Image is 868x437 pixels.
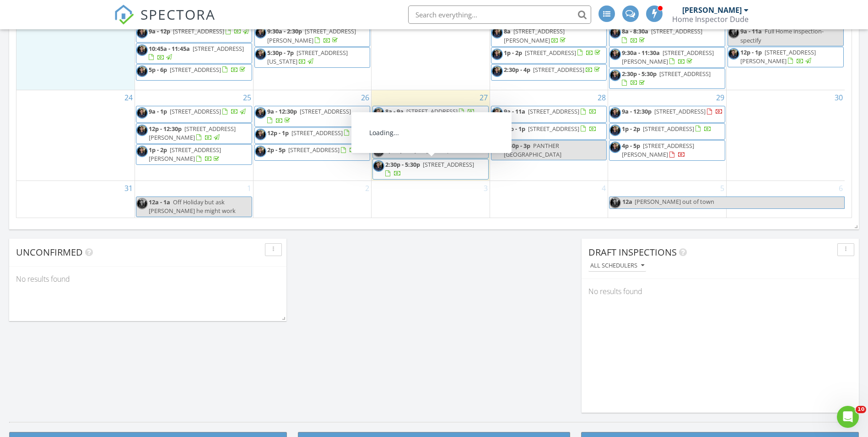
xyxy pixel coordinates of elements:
[728,48,739,60] img: joe.jpeg
[267,129,289,137] span: 12p - 1p
[372,181,490,218] td: Go to September 3, 2025
[149,107,167,115] span: 9a - 1p
[385,107,475,115] a: 8a - 9a [STREET_ADDRESS]
[609,68,725,89] a: 2:30p - 5:30p [STREET_ADDRESS]
[528,125,579,133] span: [STREET_ADDRESS]
[123,181,135,196] a: Go to August 31, 2025
[372,123,489,144] a: 9a - 12p [STREET_ADDRESS][PERSON_NAME]
[255,146,266,157] img: joe.jpeg
[385,125,461,142] span: [STREET_ADDRESS][PERSON_NAME]
[728,47,844,67] a: 12p - 1p [STREET_ADDRESS][PERSON_NAME]
[300,107,351,115] span: [STREET_ADDRESS]
[609,142,621,153] img: joe.jpeg
[385,107,404,115] span: 8a - 9a
[622,49,714,66] span: [STREET_ADDRESS][PERSON_NAME]
[600,181,608,196] a: Go to September 4, 2025
[622,49,660,57] span: 9:30a - 11:30a
[267,146,286,154] span: 2p - 5p
[740,48,816,65] a: 12p - 1p [STREET_ADDRESS][PERSON_NAME]
[135,10,253,90] td: Go to August 18, 2025
[255,107,266,119] img: joe.jpeg
[491,26,607,46] a: 8a [STREET_ADDRESS][PERSON_NAME]
[193,44,244,53] span: [STREET_ADDRESS]
[740,27,824,44] span: Full Home inspection- spectify
[136,64,252,81] a: 5p - 6p [STREET_ADDRESS]
[659,70,711,78] span: [STREET_ADDRESS]
[622,142,694,158] a: 4p - 5p [STREET_ADDRESS][PERSON_NAME]
[373,146,384,157] img: joe.jpeg
[136,107,148,119] img: joe.jpeg
[609,27,621,38] img: joe.jpeg
[136,146,148,157] img: joe.jpeg
[622,142,640,150] span: 4p - 5p
[622,49,714,66] a: 9:30a - 11:30a [STREET_ADDRESS][PERSON_NAME]
[363,181,371,196] a: Go to September 2, 2025
[525,49,576,57] span: [STREET_ADDRESS]
[291,129,343,137] span: [STREET_ADDRESS]
[267,49,348,66] span: [STREET_ADDRESS][US_STATE]
[504,142,530,150] span: 2:30p - 3p
[622,70,657,78] span: 2:30p - 5:30p
[373,125,384,136] img: joe.jpeg
[622,125,712,133] a: 1p - 2p [STREET_ADDRESS]
[490,90,608,181] td: Go to August 28, 2025
[254,144,371,161] a: 2p - 5p [STREET_ADDRESS]
[609,140,725,161] a: 4p - 5p [STREET_ADDRESS][PERSON_NAME]
[582,279,859,304] div: No results found
[491,49,503,60] img: joe.jpeg
[288,146,340,154] span: [STREET_ADDRESS]
[622,197,633,208] span: 12a
[504,27,511,35] span: 8a
[135,181,253,218] td: Go to September 1, 2025
[491,107,503,119] img: joe.jpeg
[149,146,221,163] a: 1p - 2p [STREET_ADDRESS][PERSON_NAME]
[114,5,134,25] img: The Best Home Inspection Software - Spectora
[609,70,621,81] img: joe.jpeg
[372,90,490,181] td: Go to August 27, 2025
[672,15,749,24] div: Home Inspector Dude
[255,129,266,140] img: joe.jpeg
[255,27,266,38] img: joe.jpeg
[408,5,591,24] input: Search everything...
[714,90,726,105] a: Go to August 29, 2025
[267,107,297,115] span: 9a - 12:30p
[149,146,167,154] span: 1p - 2p
[253,90,372,181] td: Go to August 26, 2025
[608,181,727,218] td: Go to September 5, 2025
[372,159,489,180] a: 2:30p - 5:30p [STREET_ADDRESS]
[726,181,845,218] td: Go to September 6, 2025
[635,197,714,206] span: [PERSON_NAME] out of town
[491,142,503,153] img: joe.jpeg
[254,106,371,126] a: 9a - 12:30p [STREET_ADDRESS]
[490,181,608,218] td: Go to September 4, 2025
[608,90,727,181] td: Go to August 29, 2025
[254,47,371,68] a: 5:30p - 7p [STREET_ADDRESS][US_STATE]
[833,90,845,105] a: Go to August 30, 2025
[622,27,702,44] a: 8a - 8:30a [STREET_ADDRESS]
[149,125,236,142] span: [STREET_ADDRESS][PERSON_NAME]
[385,146,404,154] span: 1p - 2p
[491,123,607,140] a: 12p - 1p [STREET_ADDRESS]
[373,160,384,172] img: joe.jpeg
[837,181,845,196] a: Go to September 6, 2025
[856,406,866,413] span: 10
[609,26,725,46] a: 8a - 8:30a [STREET_ADDRESS]
[504,107,525,115] span: 9a - 11a
[622,70,711,87] a: 2:30p - 5:30p [STREET_ADDRESS]
[385,160,420,169] span: 2:30p - 5:30p
[423,160,474,169] span: [STREET_ADDRESS]
[136,43,252,64] a: 10:45a - 11:45a [STREET_ADDRESS]
[253,181,372,218] td: Go to September 2, 2025
[588,260,646,272] button: All schedulers
[136,66,148,77] img: joe.jpeg
[136,44,148,56] img: joe.jpeg
[608,10,727,90] td: Go to August 22, 2025
[622,125,640,133] span: 1p - 2p
[491,64,607,81] a: 2:30p - 4p [STREET_ADDRESS]
[504,27,567,44] a: 8a [STREET_ADDRESS][PERSON_NAME]
[588,246,677,258] span: Draft Inspections
[622,107,652,115] span: 9a - 12:30p
[241,90,253,105] a: Go to August 25, 2025
[385,125,407,133] span: 9a - 12p
[491,66,503,77] img: joe.jpeg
